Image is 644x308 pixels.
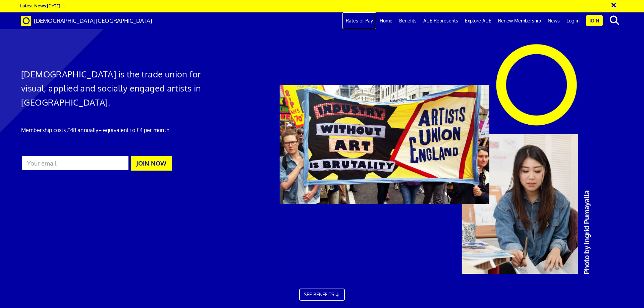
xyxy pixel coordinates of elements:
[20,3,47,8] strong: Latest News:
[495,12,544,29] a: Renew Membership
[604,13,625,27] button: search
[586,15,603,26] a: Join
[21,156,129,171] input: Your email
[396,12,420,29] a: Benefits
[544,12,563,29] a: News
[563,12,583,29] a: Log in
[16,12,157,29] a: Brand [DEMOGRAPHIC_DATA][GEOGRAPHIC_DATA]
[21,126,215,134] p: Membership costs £48 annually – equivalent to £4 per month.
[376,12,396,29] a: Home
[20,3,65,8] a: Latest News:[DATE] →
[34,17,152,24] span: [DEMOGRAPHIC_DATA][GEOGRAPHIC_DATA]
[420,12,462,29] a: AUE Represents
[131,156,172,171] button: JOIN NOW
[462,12,495,29] a: Explore AUE
[299,289,345,301] a: SEE BENEFITS
[342,12,376,29] a: Rates of Pay
[21,67,215,109] h1: [DEMOGRAPHIC_DATA] is the trade union for visual, applied and socially engaged artists in [GEOGRA...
